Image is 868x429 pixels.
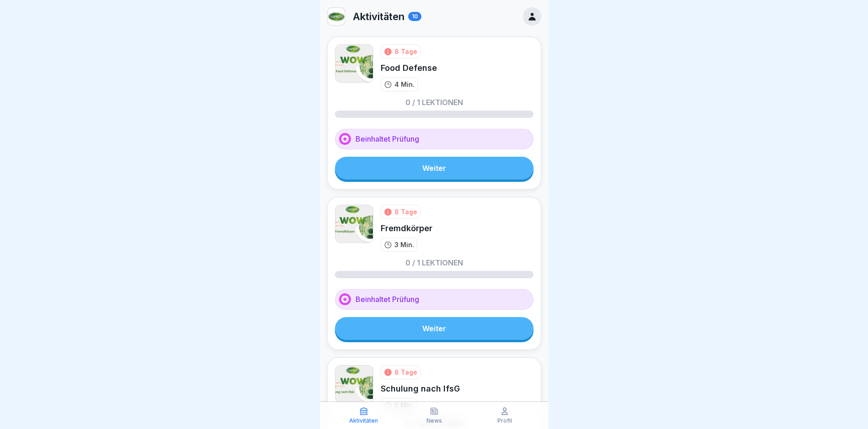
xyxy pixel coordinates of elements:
[405,99,463,106] p: 0 / 1 Lektionen
[381,62,437,74] div: Food Defense
[328,8,345,25] img: kf7i1i887rzam0di2wc6oekd.png
[394,207,417,217] div: 8 Tage
[335,205,373,243] img: tkgbk1fn8zp48wne4tjen41h.png
[497,418,512,424] p: Profil
[426,418,442,424] p: News
[394,47,417,56] div: 8 Tage
[381,222,432,234] div: Fremdkörper
[335,289,534,310] div: Beinhaltet Prüfung
[353,11,404,22] p: Aktivitäten
[335,317,534,340] a: Weiter
[381,383,460,394] div: Schulung nach IfsG
[335,129,534,149] div: Beinhaltet Prüfung
[405,259,463,266] p: 0 / 1 Lektionen
[408,12,421,21] div: 10
[394,400,414,410] p: 5 Min.
[394,240,414,249] p: 3 Min.
[349,418,378,424] p: Aktivitäten
[335,157,534,180] a: Weiter
[394,367,417,377] div: 8 Tage
[335,44,373,83] img: b09us41hredzt9sfzsl3gafq.png
[394,79,415,89] p: 4 Min.
[335,365,373,403] img: gws61i47o4mae1p22ztlfgxa.png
